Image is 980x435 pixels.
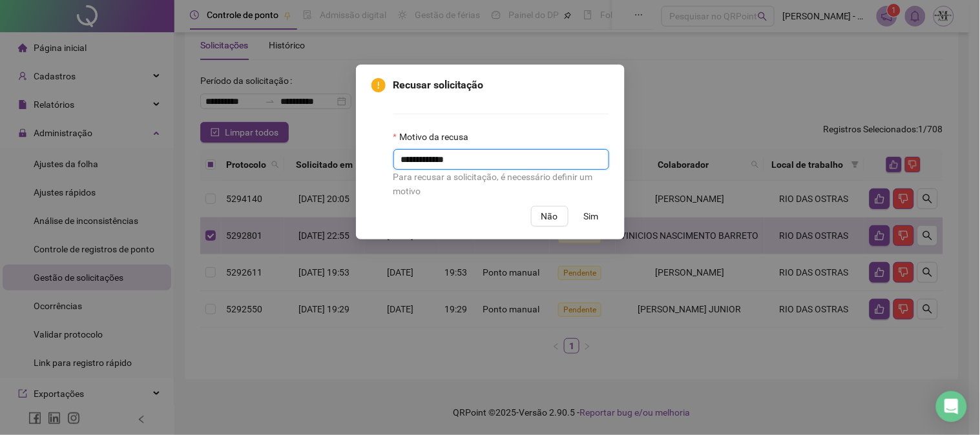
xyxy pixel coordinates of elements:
div: Para recusar a solicitação, é necessário definir um motivo [393,170,609,198]
span: Recusar solicitação [393,77,609,93]
span: Sim [584,209,599,223]
span: Não [541,209,558,223]
button: Não [531,206,568,227]
span: exclamation-circle [371,78,386,92]
label: Motivo da recusa [393,130,477,144]
button: Sim [574,206,609,227]
div: Open Intercom Messenger [936,391,967,422]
